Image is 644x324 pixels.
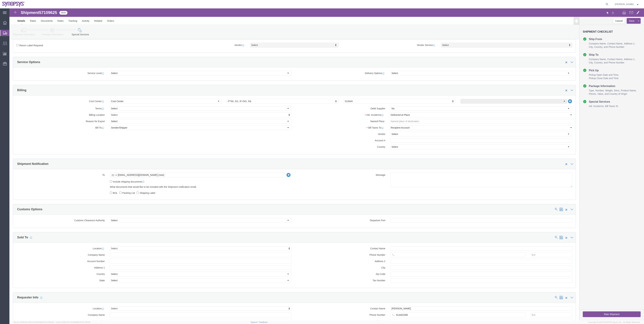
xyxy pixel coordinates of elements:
span: Client: 2025.21.0-f0c8481 [56,321,90,323]
img: logo [2,2,25,7]
span: Server: 2025.21.0-667a72bf6fa [13,321,54,323]
span: [DATE] 10:54:32 [41,321,54,323]
a: Support [251,321,259,323]
a: Feedback [259,321,267,323]
button: [PERSON_NAME] [615,2,639,6]
iframe: FS Legacy Container [9,8,644,320]
span: [DATE] 11:51:43 [78,321,90,323]
span: Rachelle Varela [615,2,634,6]
span: Copyright © [DATE]-[DATE] Agistix Inc., All Rights Reserved [588,321,640,324]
